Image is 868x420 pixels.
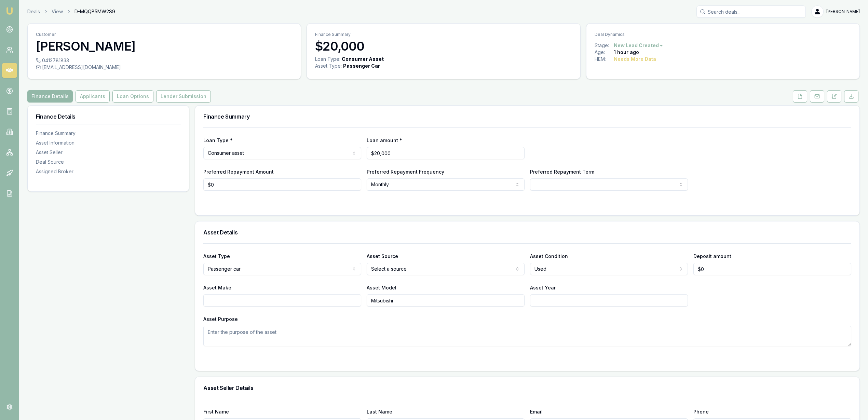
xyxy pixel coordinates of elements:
[36,39,293,53] h3: [PERSON_NAME]
[36,130,181,137] div: Finance Summary
[826,9,860,14] span: [PERSON_NAME]
[315,39,572,53] h3: $20,000
[367,409,392,415] label: Last Name
[693,409,709,415] label: Phone
[27,8,40,15] a: Deals
[614,42,664,49] button: New Lead Created
[156,90,211,103] button: Lender Submission
[203,253,230,259] label: Asset Type
[36,64,293,71] div: [EMAIL_ADDRESS][DOMAIN_NAME]
[530,409,543,415] label: Email
[693,253,731,259] label: Deposit amount
[614,49,639,56] div: 1 hour ago
[315,63,342,69] div: Asset Type :
[36,57,293,64] div: 0412781833
[36,139,181,146] div: Asset Information
[530,253,568,259] label: Asset Condition
[595,56,614,63] div: HEM:
[36,168,181,175] div: Assigned Broker
[76,90,110,103] button: Applicants
[112,90,153,103] button: Loan Options
[111,90,155,103] a: Loan Options
[203,178,361,191] input: $
[27,8,115,15] nav: breadcrumb
[614,56,656,63] div: Needs More Data
[696,5,806,18] input: Search deals
[367,285,396,290] label: Asset Model
[595,42,614,49] div: Stage:
[36,159,181,165] div: Deal Source
[595,32,851,37] p: Deal Dynamics
[693,263,851,275] input: $
[367,137,402,143] label: Loan amount *
[367,147,525,159] input: $
[595,49,614,56] div: Age:
[36,114,181,119] h3: Finance Details
[203,230,851,235] h3: Asset Details
[203,137,233,143] label: Loan Type *
[530,169,594,175] label: Preferred Repayment Term
[342,56,384,63] div: Consumer Asset
[27,90,74,103] a: Finance Details
[530,285,556,290] label: Asset Year
[203,285,231,290] label: Asset Make
[367,253,398,259] label: Asset Source
[74,90,111,103] a: Applicants
[203,409,229,415] label: First Name
[203,385,851,391] h3: Asset Seller Details
[36,32,293,37] p: Customer
[203,114,851,119] h3: Finance Summary
[5,7,14,15] img: emu-icon-u.png
[203,316,238,322] label: Asset Purpose
[27,90,73,103] button: Finance Details
[52,8,63,15] a: View
[343,63,380,69] div: Passenger Car
[315,56,340,63] div: Loan Type:
[315,32,572,37] p: Finance Summary
[74,8,115,15] span: D-MQQB5MW2S9
[203,169,274,175] label: Preferred Repayment Amount
[155,90,212,103] a: Lender Submission
[36,149,181,156] div: Asset Seller
[367,169,444,175] label: Preferred Repayment Frequency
